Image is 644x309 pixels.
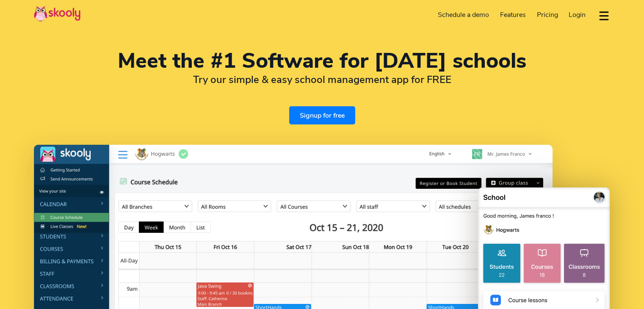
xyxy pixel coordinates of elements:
a: Signup for free [289,106,355,124]
a: Schedule a demo [433,8,495,22]
span: Pricing [537,10,558,19]
a: Login [563,8,591,22]
h1: Meet the #1 Software for [DATE] schools [34,51,610,71]
h2: Try our simple & easy school management app for FREE [34,73,610,86]
a: Pricing [531,8,564,22]
a: Features [495,8,531,22]
button: dropdown menu [598,6,610,25]
img: Skooly [34,6,80,22]
span: Login [569,10,586,19]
